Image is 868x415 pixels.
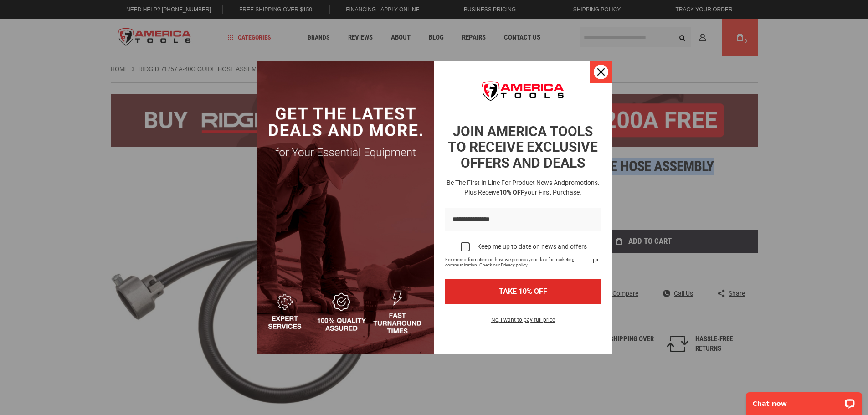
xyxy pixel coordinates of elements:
[590,256,601,266] svg: link icon
[597,68,605,76] svg: close icon
[477,243,587,251] div: Keep me up to date on news and offers
[445,208,601,231] input: Email field
[590,61,612,83] button: Close
[499,189,524,196] strong: 10% OFF
[590,256,601,266] a: Read our Privacy Policy
[448,123,598,171] strong: JOIN AMERICA TOOLS TO RECEIVE EXCLUSIVE OFFERS AND DEALS
[484,315,562,330] button: No, I want to pay full price
[445,257,590,268] span: For more information on how we process your data for marketing communication. Check our Privacy p...
[445,279,601,304] button: TAKE 10% OFF
[443,178,603,197] h3: Be the first in line for product news and
[740,386,868,415] iframe: LiveChat chat widget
